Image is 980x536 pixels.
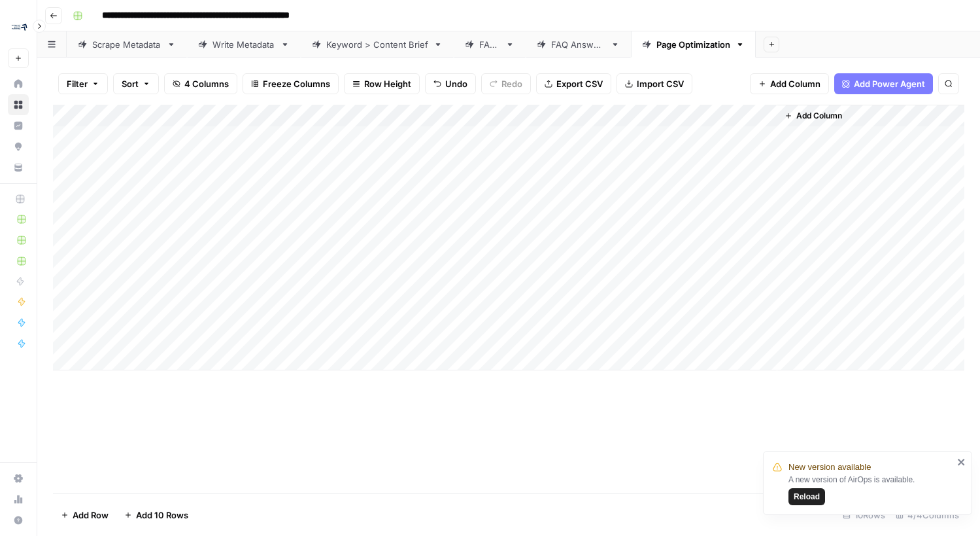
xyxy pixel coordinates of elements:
button: Reload [788,488,825,505]
a: Write Metadata [187,31,301,58]
div: 10 Rows [837,505,890,526]
span: 4 Columns [184,77,229,90]
button: Help + Support [8,510,29,531]
div: FAQ Answers [551,38,605,51]
button: Sort [113,73,159,94]
span: Import CSV [637,77,684,90]
button: Add Column [779,107,847,124]
div: Keyword > Content Brief [326,38,428,51]
button: Filter [58,73,108,94]
a: Keyword > Content Brief [301,31,454,58]
span: Filter [67,77,88,90]
button: Freeze Columns [243,73,339,94]
span: Freeze Columns [263,77,330,90]
span: Add Column [770,77,820,90]
span: Redo [501,77,522,90]
div: A new version of AirOps is available. [788,474,953,505]
a: Browse [8,94,29,115]
span: Sort [122,77,139,90]
a: Usage [8,489,29,510]
div: Page Optimization [656,38,730,51]
span: Reload [794,491,820,503]
div: Scrape Metadata [92,38,161,51]
button: Workspace: Compound Growth [8,10,29,43]
img: Compound Growth Logo [8,15,31,39]
button: Redo [481,73,531,94]
button: Import CSV [617,73,692,94]
button: Row Height [344,73,420,94]
span: Add 10 Rows [136,509,188,522]
button: Add Row [53,505,116,526]
span: New version available [788,461,871,474]
span: Row Height [364,77,411,90]
span: Export CSV [556,77,603,90]
button: Add 10 Rows [116,505,196,526]
button: Undo [425,73,476,94]
a: FAQs [454,31,526,58]
a: FAQ Answers [526,31,631,58]
span: Add Column [796,110,842,122]
a: Your Data [8,157,29,178]
button: Export CSV [536,73,611,94]
a: Opportunities [8,136,29,157]
a: Settings [8,468,29,489]
button: Add Column [750,73,829,94]
div: 4/4 Columns [890,505,964,526]
span: Undo [445,77,467,90]
button: 4 Columns [164,73,237,94]
span: Add Power Agent [854,77,925,90]
div: Write Metadata [212,38,275,51]
button: Add Power Agent [834,73,933,94]
a: Scrape Metadata [67,31,187,58]
button: close [957,457,966,467]
a: Insights [8,115,29,136]
div: FAQs [479,38,500,51]
a: Page Optimization [631,31,756,58]
a: Home [8,73,29,94]
span: Add Row [73,509,109,522]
